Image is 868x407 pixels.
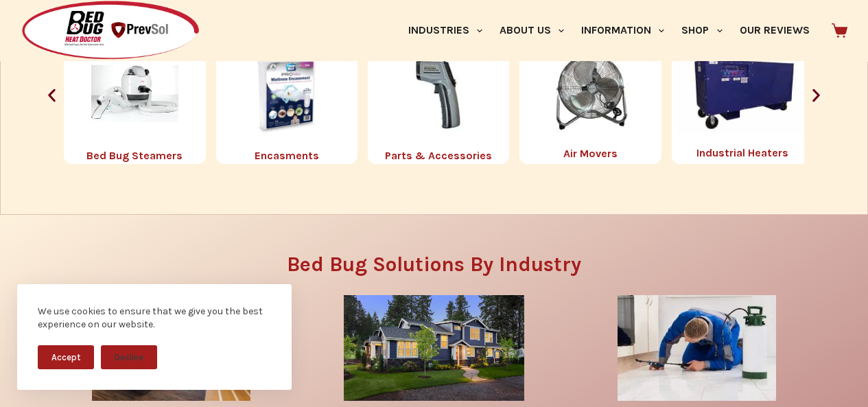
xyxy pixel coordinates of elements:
[519,47,661,164] div: 1 / 8
[563,147,618,160] a: Air Movers
[38,345,94,369] button: Accept
[50,254,818,275] h3: Bed Bug Solutions By Industry
[216,47,357,164] div: 7 / 8
[808,86,825,104] div: Next slide
[86,149,183,162] a: Bed Bug Steamers
[255,149,319,162] a: Encasments
[38,305,271,332] div: We use cookies to ensure that we give you the best experience on our website.
[696,146,788,159] a: Industrial Heaters
[672,47,813,164] div: 2 / 8
[43,86,60,104] div: Previous slide
[368,47,509,164] div: 8 / 8
[64,47,205,164] div: 6 / 8
[101,345,157,369] button: Decline
[64,47,804,164] div: Carousel
[385,149,492,162] a: Parts & Accessories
